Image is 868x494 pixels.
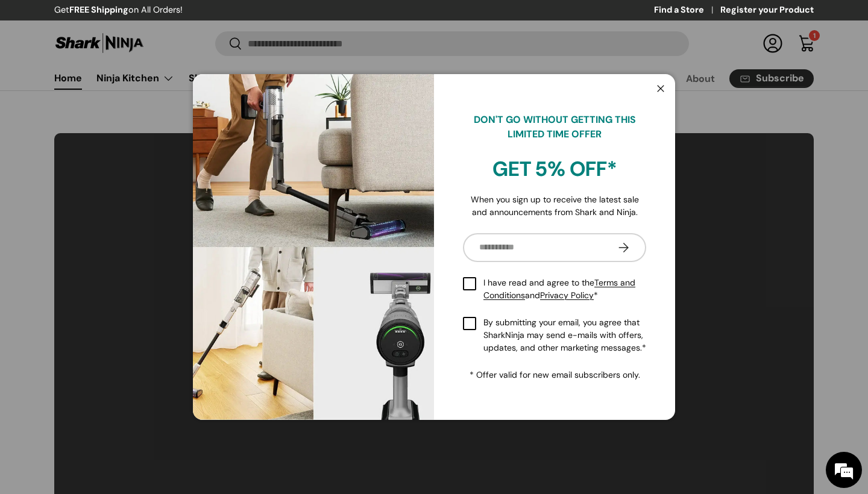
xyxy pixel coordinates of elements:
[69,4,128,15] strong: FREE Shipping
[483,277,646,302] span: I have read and agree to the and *
[54,4,183,17] p: Get on All Orders!
[463,369,646,381] p: * Offer valid for new email subscribers only.
[63,67,203,83] div: Chat with us now
[483,316,646,354] span: By submitting your email, you agree that SharkNinja may send e-mails with offers, updates, and ot...
[654,4,720,17] a: Find a Store
[463,113,646,142] p: DON'T GO WITHOUT GETTING THIS LIMITED TIME OFFER
[70,152,166,274] span: We're online!
[463,156,646,183] h2: GET 5% OFF*
[720,4,814,17] a: Register your Product
[193,74,434,419] img: shark-kion-auto-empty-dock-iw3241ae-full-blast-living-room-cleaning-view-sharkninja-philippines
[198,6,227,35] div: Minimize live chat window
[463,193,646,219] p: When you sign up to receive the latest sale and announcements from Shark and Ninja.
[6,329,230,371] textarea: Type your message and hit 'Enter'
[540,290,594,301] a: Privacy Policy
